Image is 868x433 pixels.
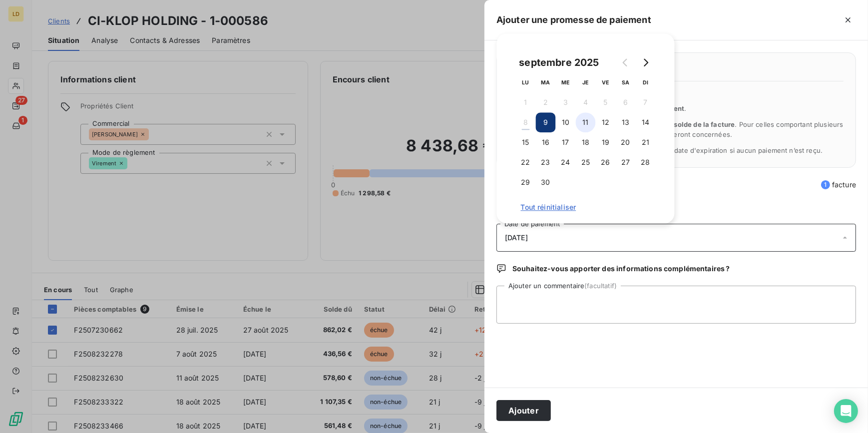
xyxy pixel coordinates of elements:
button: 23 [536,152,556,172]
button: 14 [636,112,656,132]
button: 29 [516,172,536,192]
button: 9 [536,112,556,132]
button: 22 [516,152,536,172]
button: 7 [636,92,656,112]
h5: Ajouter une promesse de paiement [496,13,651,27]
button: 15 [516,132,536,152]
span: l’ensemble du solde de la facture [627,120,735,128]
button: 18 [576,132,596,152]
th: samedi [616,72,636,92]
button: 20 [616,132,636,152]
span: Tout réinitialiser [521,203,651,211]
span: facture [821,180,856,190]
button: 25 [576,152,596,172]
button: 19 [596,132,616,152]
th: jeudi [576,72,596,92]
button: 3 [556,92,576,112]
button: 28 [636,152,656,172]
div: Open Intercom Messenger [834,399,858,423]
div: septembre 2025 [516,54,603,70]
button: 13 [616,112,636,132]
button: 2 [536,92,556,112]
button: 8 [516,112,536,132]
button: 6 [616,92,636,112]
button: Go to next month [636,52,656,72]
button: 5 [596,92,616,112]
button: 16 [536,132,556,152]
button: 11 [576,112,596,132]
span: [DATE] [505,234,528,242]
th: mercredi [556,72,576,92]
button: 1 [516,92,536,112]
button: 27 [616,152,636,172]
button: 26 [596,152,616,172]
th: vendredi [596,72,616,92]
button: 24 [556,152,576,172]
button: 4 [576,92,596,112]
span: La promesse de paiement couvre . Pour celles comportant plusieurs échéances, seules les échéances... [521,120,844,138]
span: Souhaitez-vous apporter des informations complémentaires ? [512,264,730,274]
button: Go to previous month [616,52,636,72]
button: 21 [636,132,656,152]
th: mardi [536,72,556,92]
span: 1 [821,180,830,189]
th: lundi [516,72,536,92]
th: dimanche [636,72,656,92]
button: 17 [556,132,576,152]
button: 30 [536,172,556,192]
button: 10 [556,112,576,132]
button: 12 [596,112,616,132]
button: Ajouter [496,400,551,421]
